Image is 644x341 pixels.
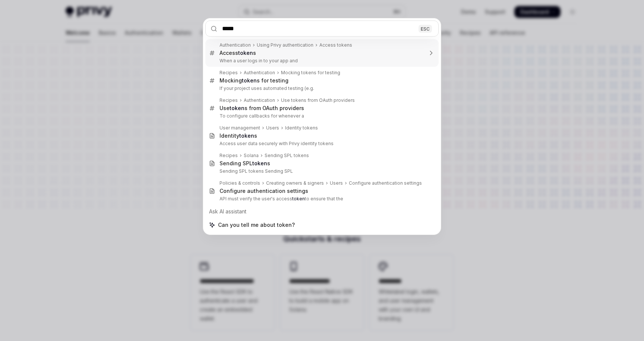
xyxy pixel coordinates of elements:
[239,132,254,139] b: token
[257,42,313,48] div: Using Privy authentication
[220,168,423,174] p: Sending SPL tokens Sending SPL
[292,196,305,201] b: token
[242,77,257,84] b: token
[220,113,423,119] p: To configure callbacks for whenever a
[220,125,260,131] div: User management
[319,42,352,48] div: Access tokens
[281,70,340,76] div: Mocking tokens for testing
[205,205,439,218] div: Ask AI assistant
[281,97,355,103] div: Use tokens from OAuth providers
[220,153,238,159] div: Recipes
[220,160,270,167] div: Sending SPL s
[220,50,256,56] div: Access s
[252,160,267,166] b: token
[230,105,244,111] b: token
[220,42,251,48] div: Authentication
[266,180,324,186] div: Creating owners & signers
[220,188,308,194] div: Configure authentication settings
[220,141,423,147] p: Access user data securely with Privy identity tokens
[220,132,257,139] div: Identity s
[349,180,422,186] div: Configure authentication settings
[285,125,318,131] div: Identity tokens
[220,196,423,202] p: API must verify the user's access to ensure that the
[330,180,343,186] div: Users
[220,180,260,186] div: Policies & controls
[266,125,279,131] div: Users
[220,77,288,84] div: Mocking s for testing
[265,153,309,159] div: Sending SPL tokens
[220,70,238,76] div: Recipes
[244,97,275,103] div: Authentication
[220,97,238,103] div: Recipes
[218,221,295,229] span: Can you tell me about token?
[419,25,432,32] div: ESC
[244,153,259,159] div: Solana
[220,85,423,91] p: If your project uses automated testing (e.g.
[220,105,304,112] div: Use s from OAuth providers
[238,50,253,56] b: token
[244,70,275,76] div: Authentication
[220,58,423,64] p: When a user logs in to your app and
